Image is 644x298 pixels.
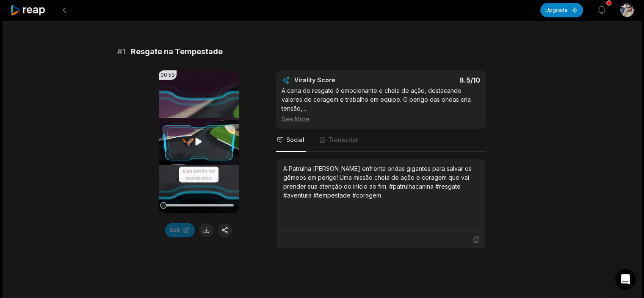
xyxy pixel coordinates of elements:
span: # 1 [117,46,126,58]
span: Transcript [328,136,358,144]
nav: Tabs [276,129,486,152]
button: Upgrade [540,3,583,17]
video: Your browser does not support mp4 format. [159,70,239,213]
div: A cena de resgate é emocionante e cheia de ação, destacando valores de coragem e trabalho em equi... [282,86,480,123]
span: Resgate na Tempestade [131,46,223,58]
span: Social [286,136,304,144]
div: See More [282,114,480,123]
div: A Patrulha [PERSON_NAME] enfrenta ondas gigantes para salvar os gêmeos em perigo! Uma missão chei... [283,164,478,200]
div: 8.5 /10 [389,76,480,84]
button: Edit [165,223,195,237]
div: Open Intercom Messenger [615,269,636,290]
div: Virality Score [294,76,385,84]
